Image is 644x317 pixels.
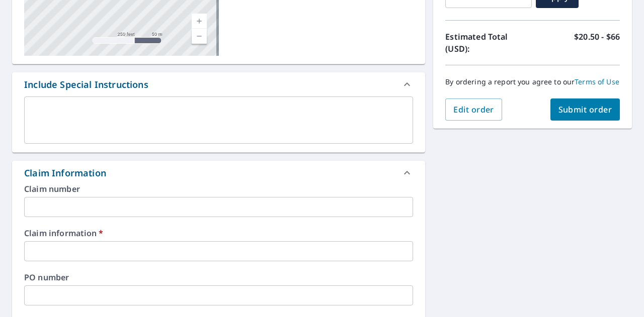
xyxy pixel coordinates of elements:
div: Claim Information [24,166,106,180]
div: Include Special Instructions [24,78,148,91]
button: Submit order [550,98,620,121]
label: Claim information [24,229,413,237]
a: Current Level 17, Zoom Out [192,29,207,44]
a: Current Level 17, Zoom In [192,14,207,29]
p: $20.50 - $66 [574,31,620,55]
button: Edit order [445,98,502,121]
label: Claim number [24,185,413,193]
a: Terms of Use [575,77,619,86]
p: Estimated Total (USD): [445,31,532,55]
div: Claim Information [12,161,425,185]
p: By ordering a report you agree to our [445,77,620,86]
span: Submit order [558,104,612,115]
div: Include Special Instructions [12,72,425,96]
label: PO number [24,273,413,281]
span: Edit order [453,104,494,115]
